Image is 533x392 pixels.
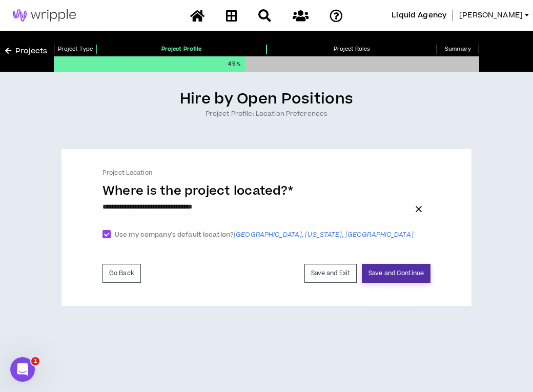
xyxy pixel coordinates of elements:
label: Project Location [102,169,152,177]
button: Save and Continue [362,264,430,283]
p: Project Profile [96,45,266,54]
iframe: Intercom live chat [10,357,35,382]
h4: Hire by Open Positions [5,90,528,109]
span: 1 [31,357,39,365]
p: Project Roles [266,45,437,54]
a: Projects [5,46,47,57]
button: Save and Exit [304,264,357,283]
span: [GEOGRAPHIC_DATA], [US_STATE], [GEOGRAPHIC_DATA] [234,230,414,239]
button: Go Back [102,264,141,283]
p: Project Type [54,45,96,54]
label: Where is the project located? [102,182,293,203]
span: Liquid Agency [392,10,446,21]
p: Summary [437,45,479,54]
p: 45 % [228,56,241,72]
h1: Project Profile: Location Preferences [5,109,528,118]
span: Use my company's default location? [111,230,418,240]
span: [PERSON_NAME] [459,10,523,21]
